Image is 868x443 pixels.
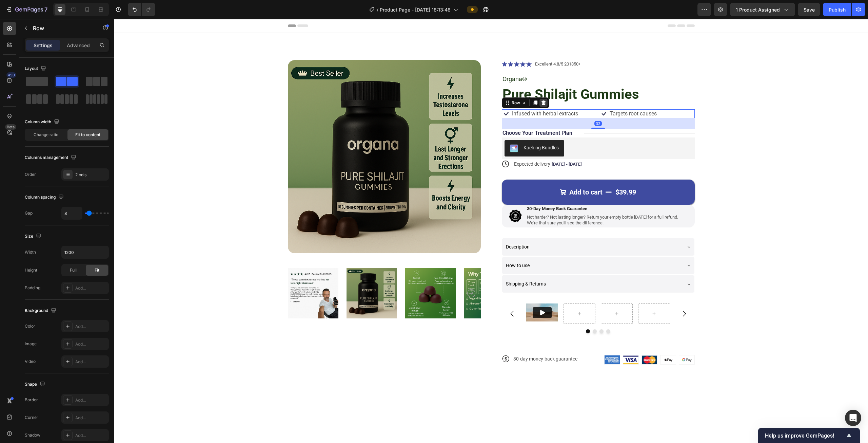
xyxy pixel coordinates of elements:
div: Color [25,323,35,329]
div: Size [25,232,43,241]
button: Dot [492,310,496,314]
span: / [377,6,378,13]
img: gempages_504858866593301383-dae6030f-d36b-498c-a6da-1871e110c46c.png [490,336,506,345]
div: 32 [480,102,488,107]
span: Full [70,267,77,273]
span: 1 product assigned [736,6,780,13]
div: Publish [829,6,846,13]
button: Carousel Back Arrow [179,270,187,278]
div: Corner [25,414,38,421]
p: 30-day money-back guarantee [399,337,463,343]
p: Targets root causes [495,91,542,98]
div: Add... [75,341,107,347]
button: Show survey - Help us improve GemPages! [765,431,853,440]
div: 2 cols [75,172,107,178]
p: Infused with herbal extracts [398,91,464,98]
div: Video [25,358,36,365]
p: Choose Your Treatment Plan [388,111,458,118]
button: Dot [485,310,489,314]
div: Add... [75,285,107,291]
div: Add... [75,359,107,365]
div: Add... [75,397,107,403]
div: Height [25,267,37,273]
div: Gap [25,210,33,216]
span: Help us improve GemPages! [765,432,845,439]
iframe: Design area [114,19,868,443]
div: Padding [25,285,40,291]
div: Undo/Redo [128,3,155,16]
span: Shipping & Returns [392,262,432,267]
div: 450 [6,72,16,78]
button: Carousel Next Arrow [560,285,579,304]
div: Open Intercom Messenger [845,410,861,426]
span: Change ratio [34,132,58,138]
span: Fit to content [75,132,100,138]
div: $39.99 [500,168,522,178]
div: Rich Text Editor. Editing area: main [420,41,467,49]
p: Settings [34,42,53,49]
span: How to use [392,244,415,249]
div: Shape [25,380,46,389]
div: Width [25,249,36,255]
p: 7 [44,5,47,14]
div: Add... [75,415,107,421]
div: Layout [25,64,47,73]
div: Add... [75,432,107,439]
p: Not harder? Not lasting longer? Return your empty bottle [DATE] for a full refund. We're that sur... [413,196,574,207]
button: Carousel Back Arrow [389,285,408,304]
div: Column spacing [25,193,65,202]
img: gempages_504858866593301383-75160fd5-300f-44ca-8dac-e99240fcd6a4.png [565,336,580,345]
button: Dot [472,310,476,314]
span: Save [804,7,815,13]
span: Expected delivery [400,142,436,148]
div: Kaching Bundles [409,125,445,132]
div: Rich Text Editor. Editing area: main [388,55,580,66]
button: Carousel Next Arrow [353,270,361,278]
p: Excellent 4.8/5 201850+ [421,42,467,49]
span: Fit [95,267,99,273]
img: gempages_504858866593301383-7568d73a-1421-489b-98ed-8b161373b0e2.png [509,336,524,345]
p: Advanced [67,42,90,49]
div: Beta [5,124,16,130]
div: Order [25,171,36,178]
img: gempages_504858866593301383-97612b60-c964-40b9-ac7d-e30fed5e0a73.png [393,189,409,205]
button: Publish [823,3,851,16]
img: KachingBundles.png [396,125,404,133]
button: 7 [3,3,51,16]
input: Auto [62,207,82,219]
h1: Pure Shilajit Gummies [388,66,580,85]
img: Alt image [412,284,444,302]
p: 30-Day Money Back Guarantee [413,187,574,193]
button: 1 product assigned [730,3,795,16]
div: Image [25,341,37,347]
button: Dot [478,310,482,314]
div: Add... [75,324,107,330]
button: Kaching Bundles [390,121,450,137]
button: Save [798,3,820,16]
span: Description [392,225,415,230]
div: Column width [25,117,61,127]
button: Play [418,288,437,299]
div: Add to cart [455,169,488,178]
img: gempages_504858866593301383-46a299f2-4eec-4bbc-840c-bc05f3d64a2f.png [528,336,543,345]
button: Add to cart [388,161,580,186]
img: gempages_504858866593301383-47bff6ec-8dae-4c1d-af34-dc481aec2b40.png [546,336,561,345]
span: [DATE] - [DATE] [437,143,468,148]
div: Columns management [25,153,78,162]
p: Row [33,24,91,32]
input: Auto [62,246,108,258]
div: Row [396,81,407,87]
span: Organa® [388,56,413,63]
span: Product Page - [DATE] 18:13:48 [380,6,451,13]
div: Shadow [25,432,40,438]
div: Border [25,397,38,403]
div: Background [25,306,58,315]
